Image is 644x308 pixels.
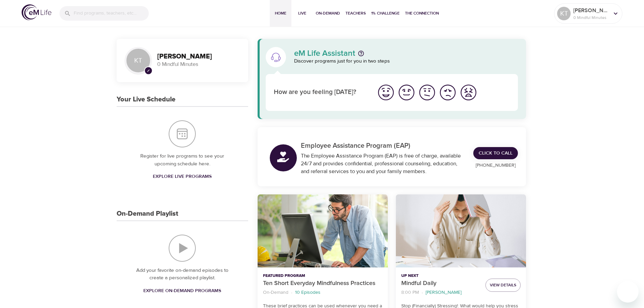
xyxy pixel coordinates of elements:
img: Your Live Schedule [169,120,196,147]
img: worst [459,83,478,102]
p: Register for live programs to see your upcoming schedule here. [130,152,235,168]
span: Explore On-Demand Programs [143,287,221,295]
p: 8:00 PM [401,289,419,296]
input: Find programs, teachers, etc... [74,6,149,21]
p: 0 Mindful Minutes [157,61,240,68]
span: Home [272,10,289,17]
li: · [422,288,423,297]
img: On-Demand Playlist [169,235,196,262]
p: How are you feeling [DATE]? [274,88,367,97]
h3: On-Demand Playlist [117,210,178,218]
h3: [PERSON_NAME] [157,53,240,61]
p: [PERSON_NAME] [573,6,609,15]
nav: breadcrumb [263,288,382,297]
button: I'm feeling bad [437,82,458,103]
img: eM Life Assistant [270,52,281,63]
img: bad [438,83,457,102]
p: [PHONE_NUMBER] [473,162,518,169]
button: View Details [485,279,521,292]
span: The Connection [405,10,439,17]
button: I'm feeling great [376,82,396,103]
button: Ten Short Everyday Mindfulness Practices [258,194,388,268]
p: Ten Short Everyday Mindfulness Practices [263,279,382,288]
p: Add your favorite on-demand episodes to create a personalized playlist. [130,267,235,282]
p: Up Next [401,273,480,279]
button: I'm feeling good [396,82,417,103]
p: Employee Assistance Program (EAP) [301,141,466,151]
span: Explore Live Programs [153,172,212,181]
button: I'm feeling worst [458,82,479,103]
button: Mindful Daily [396,194,526,268]
p: [PERSON_NAME] [426,289,461,296]
nav: breadcrumb [401,288,480,297]
span: Click to Call [479,149,512,158]
a: Explore On-Demand Programs [141,285,224,297]
div: The Employee Assistance Program (EAP) is free of charge, available 24/7 and provides confidential... [301,152,466,175]
div: KT [125,47,152,74]
p: Featured Program [263,273,382,279]
p: Mindful Daily [401,279,480,288]
img: logo [22,4,51,20]
li: · [291,288,292,297]
img: ok [418,83,436,102]
button: I'm feeling ok [417,82,437,103]
p: 10 Episodes [295,289,320,296]
a: Explore Live Programs [150,170,214,183]
p: Discover programs just for you in two steps [294,57,518,65]
div: KT [557,7,571,20]
img: good [397,83,416,102]
span: On-Demand [316,10,340,17]
img: great [377,83,395,102]
span: Teachers [345,10,366,17]
p: eM Life Assistant [294,49,355,57]
h3: Your Live Schedule [117,96,175,103]
span: Live [294,10,310,17]
p: On-Demand [263,289,288,296]
p: 0 Mindful Minutes [573,15,609,21]
iframe: Button to launch messaging window [617,281,639,303]
a: Click to Call [473,147,518,160]
span: View Details [490,282,516,289]
span: 1% Challenge [371,10,400,17]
